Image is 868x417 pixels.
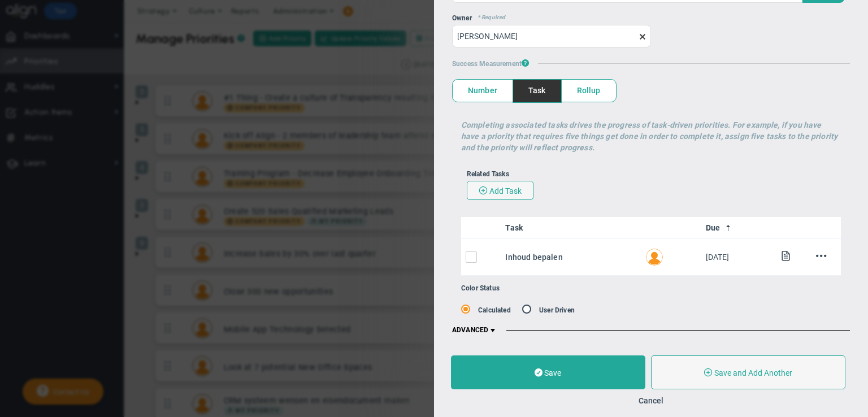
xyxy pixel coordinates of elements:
button: Add Task [467,181,533,200]
input: Search or Invite Team Members [452,25,651,47]
a: Due [706,223,757,232]
div: Related Tasks [467,170,836,178]
div: Inhoud bepalen [505,251,636,263]
span: Rollup [562,80,616,102]
span: Success Measurement [452,59,529,68]
p: Completing associated tasks drives the progress of task-driven priorities. For example, if you ha... [461,119,841,153]
button: Save [451,355,645,389]
img: Created By: Gerben Nijmeijer [645,248,663,266]
button: Cancel [639,396,663,405]
span: Task [513,80,561,102]
div: Owner [452,14,850,22]
span: [DATE] [706,253,730,262]
button: Save and Add Another [651,355,845,389]
span: ADVANCED [452,326,497,335]
a: Task [505,223,636,232]
span: Save [544,368,561,377]
span: Save and Add Another [714,368,792,377]
span: * Required [472,14,506,22]
span: Add Task [489,186,522,196]
label: Calculated [478,306,511,314]
span: clear [651,31,660,41]
label: User Driven [539,306,575,314]
div: Color Status [461,284,695,292]
span: Number [453,80,513,102]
